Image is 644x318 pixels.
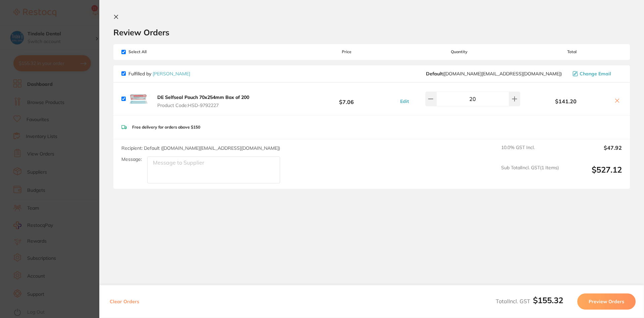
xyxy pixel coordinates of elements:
[157,103,249,108] span: Product Code: HSD-9792227
[426,71,443,77] b: Default
[297,93,396,105] b: $7.06
[121,156,142,162] label: Message:
[153,71,190,77] a: [PERSON_NAME]
[426,71,562,76] span: customer.care@henryschein.com.au
[297,49,396,54] span: Price
[121,49,189,54] span: Select All
[397,49,522,54] span: Quantity
[157,94,249,100] b: DE Selfseal Pouch 70x254mm Box of 200
[128,71,190,76] p: Fulfilled by
[564,145,622,160] output: $47.92
[128,88,150,110] img: emd1MW4zMA
[108,293,141,310] button: Clear Orders
[580,71,611,76] span: Change Email
[501,165,559,183] span: Sub Total Incl. GST ( 1 Items)
[501,145,559,160] span: 10.0 % GST Incl.
[121,145,280,151] span: Recipient: Default ( [DOMAIN_NAME][EMAIL_ADDRESS][DOMAIN_NAME] )
[571,71,622,77] button: Change Email
[496,298,563,305] span: Total Incl. GST
[533,295,563,305] b: $155.32
[113,27,630,37] h2: Review Orders
[577,293,636,310] button: Preview Orders
[522,98,610,104] b: $141.20
[522,49,622,54] span: Total
[564,165,622,183] output: $527.12
[132,125,200,130] p: Free delivery for orders above $150
[155,94,251,108] button: DE Selfseal Pouch 70x254mm Box of 200 Product Code:HSD-9792227
[398,98,411,104] button: Edit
